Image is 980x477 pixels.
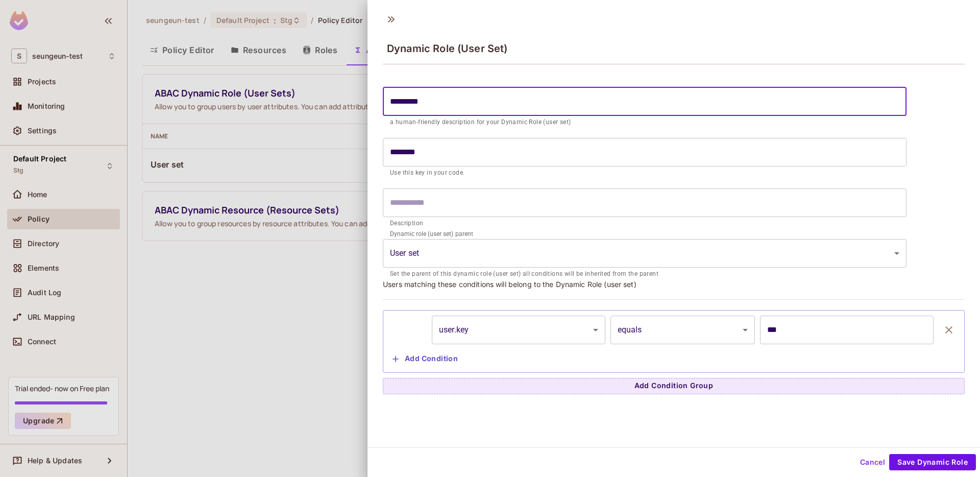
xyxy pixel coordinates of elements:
button: Add Condition Group [383,378,965,394]
span: Dynamic Role (User Set) [387,42,507,55]
div: user.key [432,316,605,344]
p: Users matching these conditions will belong to the Dynamic Role (user set) [383,279,965,289]
div: equals [610,316,755,344]
p: Use this key in your code. [390,168,899,178]
button: Add Condition [388,351,462,367]
button: Save Dynamic Role [889,454,976,470]
div: Without label [383,239,906,268]
button: Cancel [856,454,889,470]
p: Set the parent of this dynamic role (user set) all conditions will be inherited from the parent [390,269,899,279]
label: Dynamic role (user set) parent [390,229,473,238]
p: a human-friendly description for your Dynamic Role (user set) [390,117,899,128]
p: Description [390,219,899,229]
